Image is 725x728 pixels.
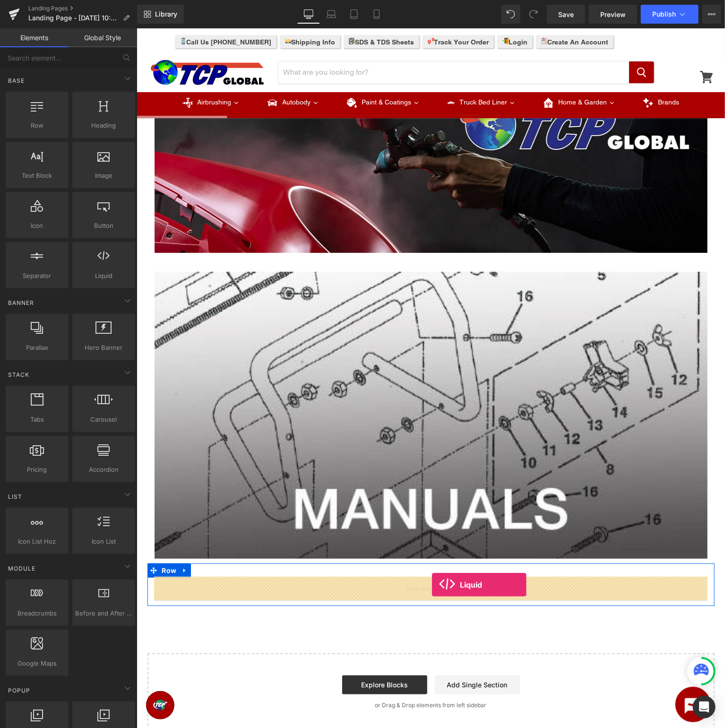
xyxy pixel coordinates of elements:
[207,7,283,20] a: SDS & TDS Sheets
[75,121,132,130] span: Heading
[9,608,66,618] span: Breadcrumbs
[9,343,66,353] span: Parallax
[42,535,54,549] a: Expand / Collapse
[652,10,676,18] span: Publish
[407,69,417,79] img: Home & Garden
[43,9,50,16] img: smartphone.svg
[366,9,372,16] img: log-in.svg
[155,10,177,18] span: Library
[343,5,365,24] a: Tablet
[693,696,716,719] div: Open Intercom Messenger
[320,5,343,24] a: Laptop
[297,5,320,24] a: Desktop
[148,9,155,16] img: delivery-truck_4009be93-b750-4772-8b50-7d9b6cf6188a.svg
[75,537,132,546] span: Icon List
[225,69,275,79] span: Paint & Coatings
[7,76,26,85] span: Base
[9,663,38,691] iframe: Button to open loyalty program pop-up
[286,7,357,20] a: Track Your Order
[702,5,721,24] button: More
[492,33,518,55] button: Search
[9,121,66,130] span: Row
[641,5,699,24] button: Publish
[9,415,66,425] span: Tabs
[297,64,393,87] a: Truck Bed LinerTruck Bed Liner
[7,298,35,307] span: Banner
[75,608,132,618] span: Before and After Images
[144,7,204,20] a: Shipping Info
[524,5,543,24] button: Redo
[75,171,132,181] span: Image
[9,537,66,546] span: Icon List Hoz
[142,33,492,55] input: Search
[521,69,543,79] span: Brands
[137,5,184,24] a: New Library
[28,5,137,12] a: Landing Pages
[291,9,298,16] img: destination.svg
[75,415,132,425] span: Carousel
[9,171,66,181] span: Text Block
[75,271,132,281] span: Liquid
[9,221,66,231] span: Icon
[600,9,626,19] span: Preview
[196,64,297,87] a: Paint & CoatingsPaint & Coatings
[492,64,557,87] a: Brands Brands
[212,9,219,16] img: checklist.svg
[28,14,119,22] span: Landing Page - [DATE] 10:51:49
[26,674,563,680] p: or Drag & Drop elements from left sidebar
[405,9,411,16] img: clipboard.svg
[558,9,574,19] span: Save
[75,221,132,231] span: Button
[507,69,517,79] img: Brands
[75,343,132,353] span: Hero Banner
[39,7,140,20] a: Call Us [PHONE_NUMBER]
[298,647,383,666] a: Add Single Section
[7,686,31,695] span: Popup
[75,465,132,475] span: Accordion
[131,69,141,79] img: Autobody
[117,64,196,87] a: AutobodyAutobody
[210,69,220,79] img: Paint & Coatings
[323,69,371,79] span: Truck Bed Liner
[23,535,43,549] span: Row
[400,7,477,20] a: Create An Account
[60,69,95,79] span: Airbrushing
[206,647,291,666] a: Explore Blocks
[365,5,388,24] a: Mobile
[32,64,117,87] a: AirbrushingAirbrushing
[7,492,23,501] span: List
[9,465,66,475] span: Pricing
[69,28,137,47] a: Global Style
[9,271,66,281] span: Separator
[589,5,637,24] a: Preview
[393,64,492,87] a: Home & GardenHome & Garden
[501,5,520,24] button: Undo
[7,370,30,379] span: Stack
[146,69,174,79] span: Autobody
[46,69,56,79] img: Airbrushing
[361,7,396,20] a: Login
[9,659,66,668] span: Google Maps
[311,71,318,78] img: Truck Bed Liner
[422,69,470,79] span: Home & Garden
[7,564,36,573] span: Module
